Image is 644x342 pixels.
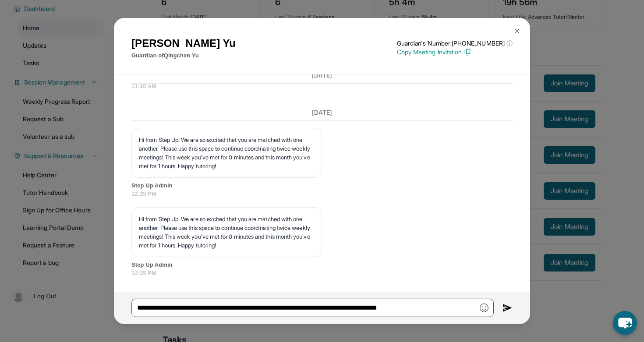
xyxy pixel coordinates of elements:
[131,51,236,60] p: Guardian of Qingchen Yu
[464,48,471,56] img: Copy Icon
[139,135,315,170] p: Hi from Step Up! We are so excited that you are matched with one another. Please use this space t...
[513,28,520,35] img: Close Icon
[131,71,513,80] h3: [DATE]
[131,35,236,51] h1: [PERSON_NAME] Yu
[613,311,637,335] button: chat-button
[506,39,513,48] span: ⓘ
[131,82,513,91] span: 11:10 AM
[139,215,315,250] p: Hi from Step Up! We are so excited that you are matched with one another. Please use this space t...
[131,108,513,117] h3: [DATE]
[397,39,513,48] p: Guardian's Number: [PHONE_NUMBER]
[397,48,513,56] p: Copy Meeting Invitation
[480,303,488,312] img: Emoji
[131,181,513,190] span: Step Up Admin
[502,303,513,313] img: Send icon
[131,269,513,278] span: 12:25 PM
[131,190,513,198] span: 12:25 PM
[131,261,513,269] span: Step Up Admin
